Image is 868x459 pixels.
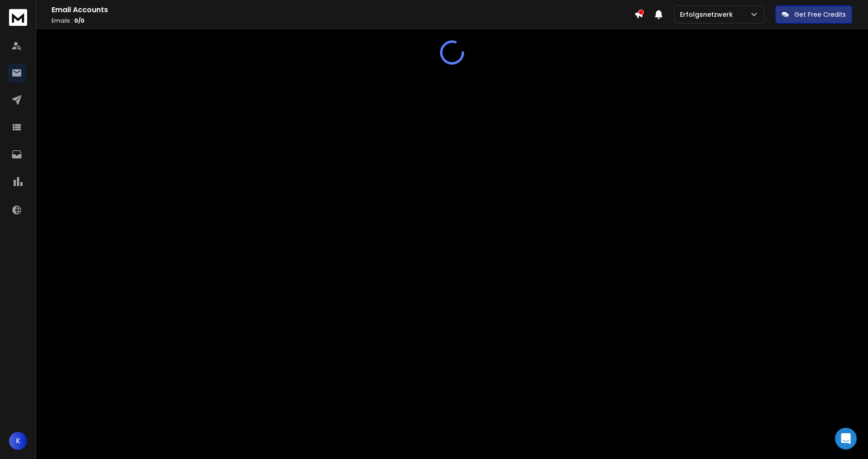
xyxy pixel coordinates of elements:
p: Get Free Credits [794,10,846,19]
p: Erfolgsnetzwerk [680,10,736,19]
button: K [9,432,27,450]
h1: Email Accounts [52,5,634,15]
p: Emails : [52,17,634,24]
div: Open Intercom Messenger [835,428,857,449]
span: 0 / 0 [74,17,85,24]
button: Get Free Credits [775,5,852,24]
img: logo [9,9,27,26]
